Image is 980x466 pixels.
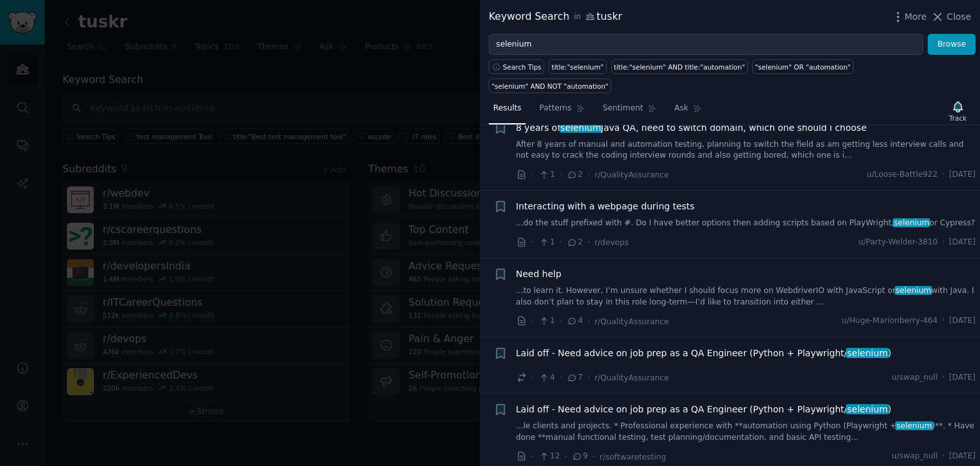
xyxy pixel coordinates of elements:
[567,315,583,327] span: 4
[516,267,561,281] a: Need help
[531,168,534,181] span: ·
[842,315,937,327] span: u/Huge-Marionberry-464
[503,63,542,71] span: Search Tips
[949,237,976,248] span: [DATE]
[942,451,945,462] span: ·
[670,98,706,124] a: Ask
[588,371,590,384] span: ·
[560,168,562,181] span: ·
[516,403,891,416] span: Laid off - Need advice on job prep as a QA Engineer (Python + Playwright/ )
[949,169,976,181] span: [DATE]
[674,103,688,114] span: Ask
[516,139,976,162] a: After 8 years of manual and automation testing, planning to switch the field as am getting less i...
[516,347,891,360] a: Laid off - Need advice on job prep as a QA Engineer (Python + Playwright/selenium)
[600,453,666,462] span: r/softwaretesting
[866,169,937,181] span: u/Loose-Battle922
[949,315,976,327] span: [DATE]
[516,421,976,443] a: ...le clients and projects. * Professional experience with **automation using Python (Playwright ...
[538,237,554,248] span: 1
[489,98,526,124] a: Results
[535,98,589,124] a: Patterns
[846,404,889,414] span: selenium
[905,10,927,24] span: More
[895,286,932,295] span: selenium
[942,315,945,327] span: ·
[516,218,976,229] a: ...do the stuff prefixed with #. Do I have better options then adding scripts based on PlayWright...
[489,79,611,93] a: "selenium" AND NOT "automation"
[603,103,643,114] span: Sentiment
[493,103,521,114] span: Results
[942,372,945,384] span: ·
[567,237,583,248] span: 2
[892,451,938,462] span: u/swap_null
[489,34,923,56] input: Try a keyword related to your business
[516,200,695,213] a: Interacting with a webpage during tests
[516,403,891,416] a: Laid off - Need advice on job prep as a QA Engineer (Python + Playwright/selenium)
[858,237,938,248] span: u/Party-Welder-3810
[516,285,976,308] a: ...to learn it. However, I’m unsure whether I should focus more on WebdriverIO with JavaScript or...
[538,315,554,327] span: 1
[945,98,971,124] button: Track
[949,114,967,123] div: Track
[752,59,854,74] a: "selenium" OR "automation"
[567,372,583,384] span: 7
[531,450,534,463] span: ·
[611,59,748,74] a: title:"selenium" AND title:"automation"
[560,371,562,384] span: ·
[531,315,534,328] span: ·
[516,121,867,135] a: 8 years ofseleniumjava QA, need to switch domain, which one should i choose
[516,121,867,135] span: 8 years of java QA, need to switch domain, which one should i choose
[565,450,567,463] span: ·
[588,236,590,249] span: ·
[928,34,976,56] button: Browse
[567,169,583,181] span: 2
[595,170,669,179] span: r/QualityAssurance
[539,103,571,114] span: Patterns
[892,372,938,384] span: u/swap_null
[489,9,622,25] div: Keyword Search tuskr
[549,59,607,74] a: title:"selenium"
[893,218,930,227] span: selenium
[588,315,590,328] span: ·
[614,63,745,71] div: title:"selenium" AND title:"automation"
[931,10,971,24] button: Close
[595,317,669,326] span: r/QualityAssurance
[949,451,976,462] span: [DATE]
[895,421,933,430] span: selenium
[572,451,588,462] span: 9
[516,347,891,360] span: Laid off - Need advice on job prep as a QA Engineer (Python + Playwright/ )
[560,236,562,249] span: ·
[588,168,590,181] span: ·
[592,450,595,463] span: ·
[595,373,669,382] span: r/QualityAssurance
[492,82,609,91] div: "selenium" AND NOT "automation"
[489,59,544,74] button: Search Tips
[538,169,554,181] span: 1
[552,63,604,71] div: title:"selenium"
[942,169,945,181] span: ·
[538,372,554,384] span: 4
[942,237,945,248] span: ·
[598,98,661,124] a: Sentiment
[891,10,927,24] button: More
[560,123,602,133] span: selenium
[595,238,628,247] span: r/devops
[947,10,971,24] span: Close
[846,348,889,358] span: selenium
[531,371,534,384] span: ·
[755,63,850,71] div: "selenium" OR "automation"
[949,372,976,384] span: [DATE]
[560,315,562,328] span: ·
[538,451,560,462] span: 12
[574,11,581,23] span: in
[531,236,534,249] span: ·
